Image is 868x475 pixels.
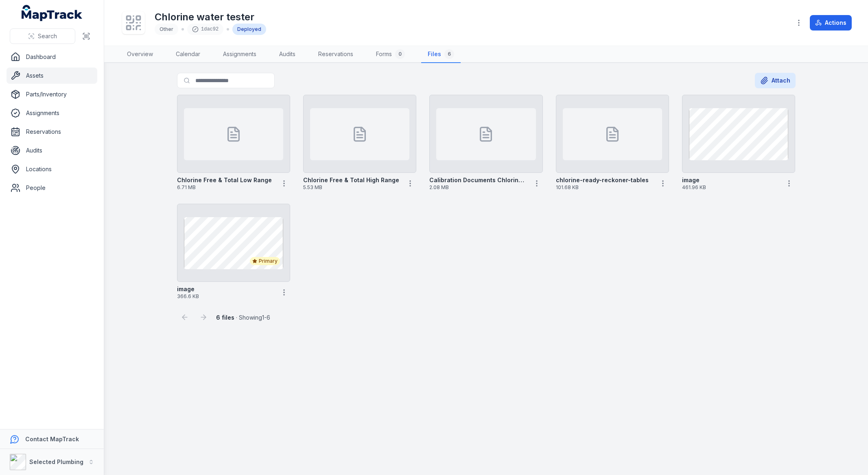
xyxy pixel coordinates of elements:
a: Assignments [7,105,97,121]
span: 101.68 KB [556,184,654,191]
a: Forms0 [370,46,411,63]
span: 6.71 MB [177,184,275,191]
strong: image [177,285,195,293]
a: People [7,180,97,196]
a: Audits [7,142,97,159]
a: Assignments [216,46,263,63]
a: Locations [7,161,97,177]
a: Audits [273,46,302,63]
a: Files6 [421,46,461,63]
a: Parts/Inventory [7,86,97,102]
a: Reservations [312,46,360,63]
a: Overview [120,46,160,63]
a: Reservations [7,124,97,140]
span: 2.08 MB [429,184,527,191]
span: 5.53 MB [303,184,401,191]
a: MapTrack [22,5,83,21]
strong: image [682,176,700,184]
strong: 6 files [216,314,234,321]
button: Search [10,28,75,44]
button: Actions [810,15,852,31]
h1: Chlorine water tester [155,11,266,24]
div: Primary [250,257,280,265]
button: Attach [755,73,796,88]
span: · Showing 1 - 6 [216,314,270,321]
div: 1dac92 [187,24,223,35]
strong: Chlorine Free & Total Low Range [177,176,272,184]
div: 0 [395,49,405,59]
strong: Calibration Documents Chlorine tester [DATE] [429,176,527,184]
span: 366.6 KB [177,293,275,300]
strong: Chlorine Free & Total High Range [303,176,399,184]
strong: Selected Plumbing [29,458,83,465]
div: Deployed [232,24,266,35]
span: Other [160,26,173,32]
strong: chlorine-ready-reckoner-tables [556,176,649,184]
strong: Contact MapTrack [25,436,79,442]
a: Dashboard [7,49,97,65]
span: 461.96 KB [682,184,780,191]
a: Calendar [169,46,207,63]
a: Assets [7,68,97,84]
span: Search [38,32,57,40]
div: 6 [444,49,454,59]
